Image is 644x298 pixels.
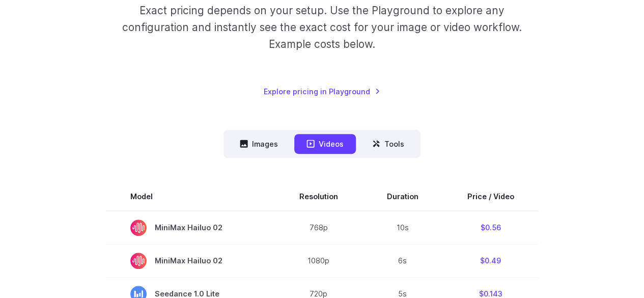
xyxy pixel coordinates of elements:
th: Model [106,182,275,211]
span: MiniMax Hailuo 02 [130,253,250,269]
span: MiniMax Hailuo 02 [130,220,250,236]
th: Duration [362,182,443,211]
td: 1080p [275,244,362,277]
td: 768p [275,211,362,245]
td: 10s [362,211,443,245]
th: Price / Video [443,182,539,211]
button: Tools [360,134,416,154]
td: $0.49 [443,244,539,277]
td: $0.56 [443,211,539,245]
a: Explore pricing in Playground [264,86,380,97]
th: Resolution [275,182,362,211]
button: Videos [294,134,356,154]
td: 6s [362,244,443,277]
p: Exact pricing depends on your setup. Use the Playground to explore any configuration and instantl... [105,2,539,53]
button: Images [228,134,290,154]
